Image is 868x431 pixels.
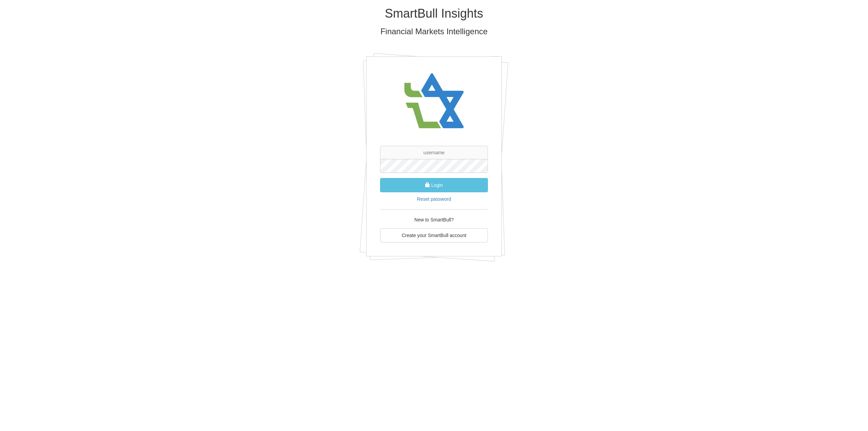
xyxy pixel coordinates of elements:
[417,196,451,202] a: Reset password
[380,228,488,242] a: Create your SmartBull account
[380,146,488,159] input: username
[400,67,468,136] img: avatar
[414,217,454,222] span: New to SmartBull?
[236,7,632,20] h1: SmartBull Insights
[236,27,632,36] h3: Financial Markets Intelligence
[380,178,488,192] button: Login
